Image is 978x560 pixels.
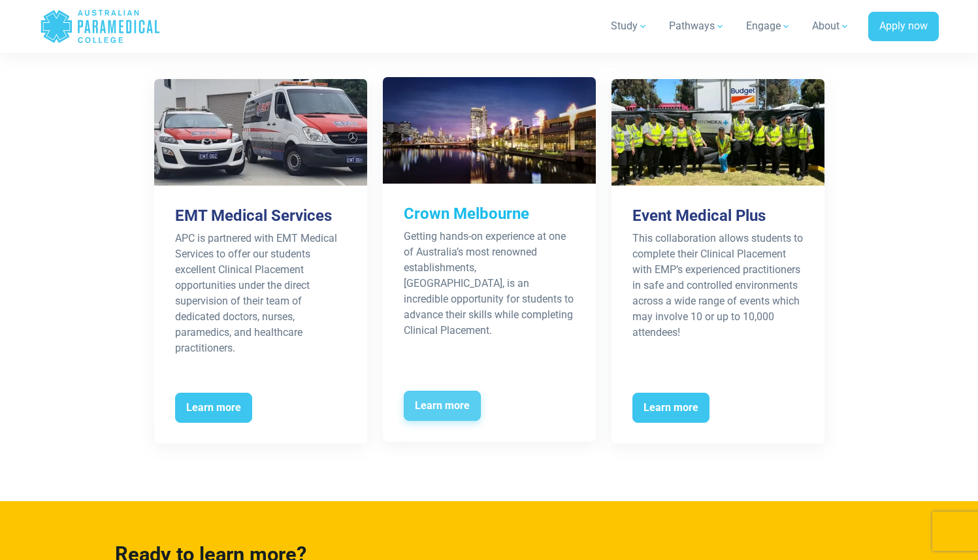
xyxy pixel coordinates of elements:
[804,8,858,44] a: About
[404,229,575,338] p: Getting hands-on experience at one of Australia’s most renowned establishments, [GEOGRAPHIC_DATA]...
[868,12,939,42] a: Apply now
[175,206,346,225] h3: EMT Medical Services
[175,231,346,356] p: APC is partnered with EMT Medical Services to offer our students excellent Clinical Placement opp...
[404,391,481,421] span: Learn more
[632,206,804,225] h3: Event Medical Plus
[661,8,733,44] a: Pathways
[632,393,709,423] span: Learn more
[611,79,824,443] a: Event Medical Plus This collaboration allows students to complete their Clinical Placement with E...
[603,8,656,44] a: Study
[632,231,804,340] p: This collaboration allows students to complete their Clinical Placement with EMP’s experienced pr...
[611,79,824,186] img: Industry Partners – Event Medical Plus
[154,79,367,443] a: EMT Medical Services APC is partnered with EMT Medical Services to offer our students excellent C...
[383,77,596,441] a: Crown Melbourne Getting hands-on experience at one of Australia’s most renowned establishments, [...
[154,79,367,186] img: Industry Partners – EMT Medical Services
[40,5,161,48] a: Australian Paramedical College
[175,393,252,423] span: Learn more
[738,8,799,44] a: Engage
[404,205,575,223] h3: Crown Melbourne
[383,77,596,184] img: Industry Partners – Crown Melbourne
